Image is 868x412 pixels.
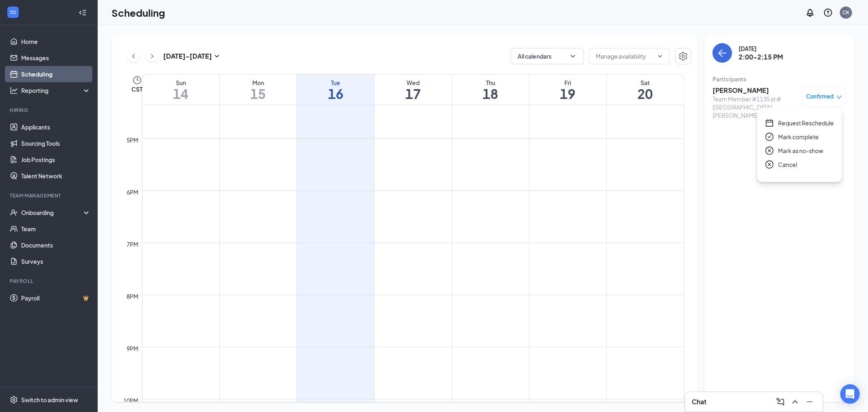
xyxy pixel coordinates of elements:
[843,9,850,16] div: CK
[220,79,297,87] div: Mon
[146,50,158,62] button: ChevronRight
[452,75,529,105] a: September 18, 2025
[21,151,91,168] a: Job Postings
[776,397,785,407] svg: ComposeMessage
[297,75,374,105] a: September 16, 2025
[142,79,219,87] div: Sun
[774,395,787,408] button: ComposeMessage
[765,119,774,127] span: calendar
[129,51,138,61] svg: ChevronLeft
[374,79,451,87] div: Wed
[125,136,140,145] div: 5pm
[717,48,727,58] svg: ArrowLeft
[21,237,91,253] a: Documents
[21,66,91,82] a: Scheduling
[21,290,91,306] a: PayrollCrown
[765,133,774,141] span: check-circle
[374,87,451,101] h1: 17
[529,75,606,105] a: September 19, 2025
[125,240,140,249] div: 7pm
[142,87,219,101] h1: 14
[713,86,798,95] h3: [PERSON_NAME]
[220,75,297,105] a: September 15, 2025
[10,208,18,217] svg: UserCheck
[596,52,654,61] input: Manage availability
[10,192,89,199] div: Team Management
[607,79,684,87] div: Sat
[657,53,663,59] svg: ChevronDown
[713,43,732,63] button: back-button
[739,44,783,53] div: [DATE]
[21,396,78,404] div: Switch to admin view
[790,397,800,407] svg: ChevronUp
[21,135,91,151] a: Sourcing Tools
[112,6,165,20] h1: Scheduling
[21,208,84,217] div: Onboarding
[789,395,802,408] button: ChevronUp
[836,94,842,100] span: down
[10,86,18,94] svg: Analysis
[21,50,91,66] a: Messages
[125,292,140,301] div: 8pm
[125,188,140,197] div: 6pm
[297,87,374,101] h1: 16
[840,384,860,404] div: Open Intercom Messenger
[569,52,577,60] svg: ChevronDown
[10,107,89,114] div: Hiring
[297,79,374,87] div: Tue
[675,48,691,64] button: Settings
[163,52,212,61] h3: [DATE] - [DATE]
[21,119,91,135] a: Applicants
[212,51,222,61] svg: SmallChevronDown
[148,51,156,61] svg: ChevronRight
[692,397,706,406] h3: Chat
[803,395,816,408] button: Minimize
[10,396,18,404] svg: Settings
[805,8,815,18] svg: Notifications
[122,396,140,405] div: 10pm
[142,75,219,105] a: September 14, 2025
[529,79,606,87] div: Fri
[778,132,819,141] span: Mark complete
[21,253,91,270] a: Surveys
[132,75,142,85] svg: Clock
[607,75,684,105] a: September 20, 2025
[678,51,688,61] svg: Settings
[21,86,91,94] div: Reporting
[21,221,91,237] a: Team
[713,95,798,119] div: Team Member #1135 at #[GEOGRAPHIC_DATA][PERSON_NAME]
[778,146,823,155] span: Mark as no-show
[79,9,87,17] svg: Collapse
[778,160,797,169] span: Cancel
[807,92,834,101] span: Confirmed
[125,344,140,353] div: 9pm
[778,118,834,127] span: Request Reschedule
[21,33,91,50] a: Home
[452,79,529,87] div: Thu
[511,48,584,64] button: All calendarsChevronDown
[713,75,846,83] div: Participants
[9,8,17,16] svg: WorkstreamLogo
[739,53,783,61] h3: 2:00-2:15 PM
[21,168,91,184] a: Talent Network
[765,147,774,155] span: close-circle
[220,87,297,101] h1: 15
[127,50,140,62] button: ChevronLeft
[607,87,684,101] h1: 20
[374,75,451,105] a: September 17, 2025
[452,87,529,101] h1: 18
[765,160,774,169] span: close-circle
[10,278,89,285] div: Payroll
[823,8,833,18] svg: QuestionInfo
[805,397,815,407] svg: Minimize
[529,87,606,101] h1: 19
[131,85,142,93] span: CST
